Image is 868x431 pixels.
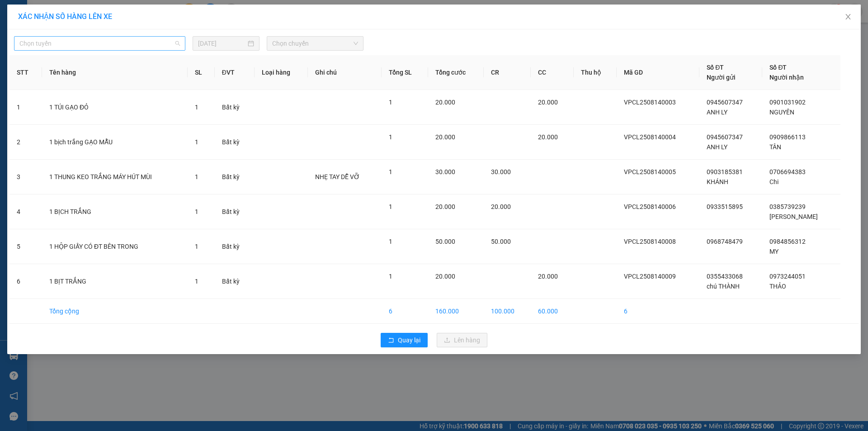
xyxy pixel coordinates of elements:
th: CR [484,55,531,90]
th: Loại hàng [255,55,308,90]
th: STT [9,55,42,90]
th: Tổng SL [382,55,428,90]
th: SL [188,55,215,90]
span: 1 [389,133,392,141]
span: NHẸ TAY DỄ VỠ [315,173,360,180]
span: VPCL2508140006 [624,203,676,210]
td: Tổng cộng [42,299,188,324]
td: 60.000 [531,299,573,324]
span: Gửi: [8,9,22,18]
span: 20.000 [435,99,455,106]
button: rollbackQuay lại [381,333,428,347]
span: 0909866113 [769,133,806,141]
span: 0968748479 [707,238,743,245]
td: 160.000 [428,299,484,324]
span: Quay lại [398,335,420,345]
span: 20.000 [491,203,511,210]
span: 0355433068 [707,273,743,280]
span: 20.000 [435,273,455,280]
td: 1 TÚI GẠO ĐỎ [42,90,188,125]
span: 1 [195,173,198,180]
span: 1 [195,104,198,111]
td: Bất kỳ [215,160,255,194]
span: 30.000 [491,168,511,175]
span: TÂN [769,143,781,151]
span: 50.000 [491,238,511,245]
span: Người nhận [769,74,804,81]
div: VP [GEOGRAPHIC_DATA] [77,8,169,29]
span: 20.000 [435,133,455,141]
input: 14/08/2025 [198,38,246,48]
td: 6 [617,299,699,324]
th: Mã GD [617,55,699,90]
span: 1 [389,273,392,280]
span: VPCL2508140004 [624,133,676,141]
td: 1 THUNG KEO TRẮNG MÁY HÚT MÙI [42,160,188,194]
span: 30.000 [435,168,455,175]
span: 0945607347 [707,133,743,141]
td: 1 [9,90,42,125]
td: 100.000 [484,299,531,324]
td: 1 bịch trắng GẠO MẪU [42,125,188,160]
td: 2 [9,125,42,160]
span: rollback [388,337,394,344]
span: 20.000 [538,99,558,106]
span: ANH LY [707,143,727,151]
span: 50.000 [435,238,455,245]
span: 1 [389,203,392,210]
div: THẢO [77,29,169,40]
span: 1 [389,238,392,245]
span: Chưa : [76,61,97,70]
td: 1 HỘP GIẤY CÓ ĐT BÊN TRONG [42,229,188,264]
button: uploadLên hàng [437,333,487,347]
td: 3 [9,160,42,194]
td: 6 [382,299,428,324]
span: 1 [389,99,392,106]
button: Close [835,5,861,30]
span: 0901031902 [769,99,806,106]
span: VPCL2508140005 [624,168,676,175]
td: Bất kỳ [215,229,255,264]
span: 0973244051 [769,273,806,280]
span: 0385739239 [769,203,806,210]
th: CC [531,55,573,90]
span: MY [769,248,778,255]
td: 4 [9,194,42,229]
span: 1 [195,208,198,215]
span: 0945607347 [707,99,743,106]
span: 20.000 [538,133,558,141]
span: close [844,13,852,20]
span: chú THÀNH [707,283,740,290]
span: Chọn chuyến [272,37,358,50]
span: 0984856312 [769,238,806,245]
span: THẢO [769,283,786,290]
span: VPCL2508140009 [624,273,676,280]
th: Thu hộ [574,55,617,90]
th: Tổng cước [428,55,484,90]
td: Bất kỳ [215,264,255,299]
span: KHÁNH [707,178,728,185]
div: 0355433068 [8,29,71,42]
div: VP Cai Lậy [8,8,71,19]
div: 20.000 [76,58,170,71]
td: 5 [9,229,42,264]
td: Bất kỳ [215,90,255,125]
span: Số ĐT [707,64,724,71]
td: Bất kỳ [215,194,255,229]
span: [PERSON_NAME] [769,213,818,220]
span: 20.000 [538,273,558,280]
span: Nhận: [77,9,99,18]
span: Chi [769,178,778,185]
span: 1 [195,243,198,250]
th: Ghi chú [308,55,382,90]
span: Chọn tuyến [19,37,180,50]
th: ĐVT [215,55,255,90]
span: 0706694383 [769,168,806,175]
span: 20.000 [435,203,455,210]
span: 1 [195,138,198,146]
span: 0903185381 [707,168,743,175]
span: NGUYÊN [769,109,794,116]
span: Số ĐT [769,64,787,71]
span: 1 [389,168,392,175]
div: 0973244051 [77,40,169,53]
